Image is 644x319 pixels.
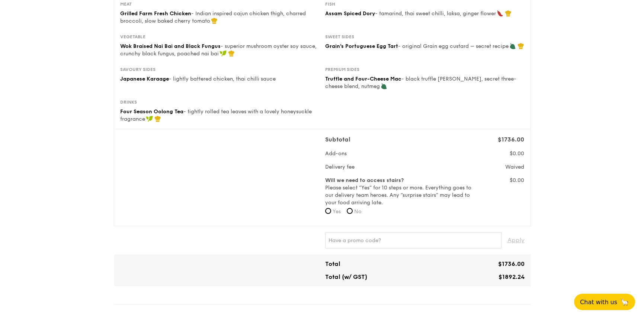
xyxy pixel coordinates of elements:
span: - black truffle [PERSON_NAME], secret three-cheese blend, nutmeg [325,76,516,89]
span: Add-ons [325,150,347,157]
img: icon-vegetarian.fe4039eb.svg [381,83,387,89]
input: Yes [325,208,331,214]
span: Assam Spiced Dory [325,10,375,17]
img: icon-vegetarian.fe4039eb.svg [509,43,516,49]
div: Drinks [120,99,319,105]
span: Subtotal [325,136,350,143]
span: Total [325,260,340,267]
span: Apply [507,232,525,248]
span: Grain's Portuguese Egg Tart [325,43,398,49]
img: icon-chef-hat.a58ddaea.svg [154,115,161,122]
span: No [354,208,362,215]
span: - Indian inspired cajun chicken thigh, charred broccoli, slow baked cherry tomato [120,10,306,24]
div: Fish [325,1,524,7]
span: Total (w/ GST) [325,273,367,280]
span: Chat with us [580,299,617,306]
div: Meat [120,1,319,7]
div: Savoury sides [120,66,319,72]
span: - tamarind, thai sweet chilli, laksa, ginger flower [375,10,496,17]
label: Please select “Yes” for 10 steps or more. Everything goes to our delivery team heroes. Any “surpr... [325,177,473,206]
span: Waived [505,164,524,170]
img: icon-vegan.f8ff3823.svg [146,115,153,122]
span: - original Grain egg custard – secret recipe [398,43,509,49]
span: Wok Braised Nai Bai and Black Fungus [120,43,221,49]
span: 🦙 [620,298,629,306]
div: Sweet sides [325,34,524,40]
img: icon-chef-hat.a58ddaea.svg [518,43,524,49]
img: icon-chef-hat.a58ddaea.svg [228,50,235,57]
div: Vegetable [120,34,319,40]
img: icon-chef-hat.a58ddaea.svg [211,17,218,24]
span: $0.00 [510,177,524,183]
span: Japanese Karaage [120,76,169,82]
button: Chat with us🦙 [574,294,635,310]
img: icon-spicy.37a8142b.svg [497,10,503,17]
input: Have a promo code? [325,232,502,248]
span: $1736.00 [498,136,524,143]
span: Delivery fee [325,164,355,170]
span: - tightly rolled tea leaves with a lovely honeysuckle fragrance [120,108,312,122]
div: Premium sides [325,66,524,72]
span: $1892.24 [499,273,525,280]
span: Grilled Farm Fresh Chicken [120,10,191,17]
span: $0.00 [510,150,524,157]
img: icon-chef-hat.a58ddaea.svg [505,10,512,17]
input: No [347,208,353,214]
span: Four Season Oolong Tea [120,108,183,115]
span: $1736.00 [498,260,525,267]
span: - lightly battered chicken, thai chilli sauce [169,76,276,82]
img: icon-vegan.f8ff3823.svg [220,50,227,57]
b: Will we need to access stairs? [325,177,404,183]
span: Yes [333,208,341,215]
span: Truffle and Four-Cheese Mac [325,76,401,82]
